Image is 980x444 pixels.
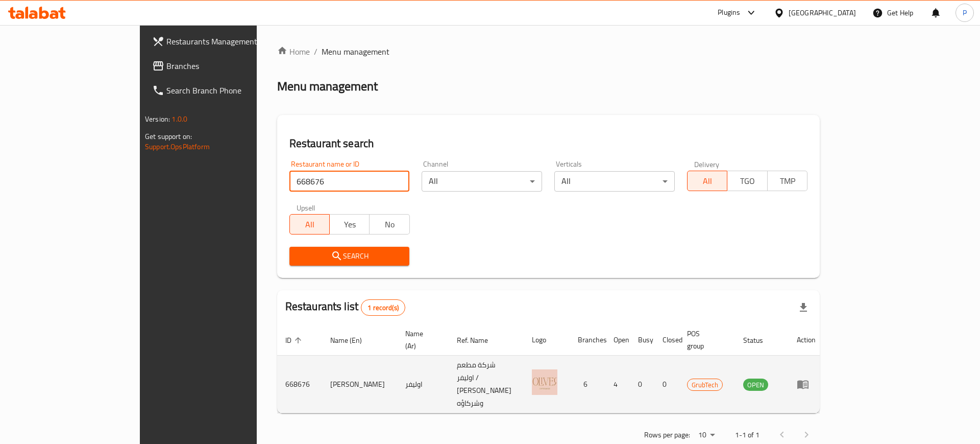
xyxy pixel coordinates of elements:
[369,214,409,235] button: No
[405,328,436,352] span: Name (Ar)
[772,174,803,189] span: TMP
[277,78,378,95] h2: Menu management
[457,334,501,346] span: Ref. Name
[334,217,365,232] span: Yes
[791,295,816,320] div: Export file
[688,379,722,391] span: GrubTech
[727,171,767,191] button: TGO
[692,174,723,189] span: All
[361,299,405,316] div: Total records count
[743,379,768,391] span: OPEN
[767,171,807,191] button: TMP
[687,171,727,191] button: All
[322,45,389,58] span: Menu management
[145,130,192,143] span: Get support on:
[144,54,304,78] a: Branches
[298,250,402,263] span: Search
[570,356,605,413] td: 6
[277,324,824,413] table: enhanced table
[145,140,210,153] a: Support.OpsPlatform
[144,29,304,54] a: Restaurants Management
[289,136,807,151] h2: Restaurant search
[285,299,405,316] h2: Restaurants list
[654,356,679,413] td: 0
[630,324,654,356] th: Busy
[718,7,740,19] div: Plugins
[361,303,405,313] span: 1 record(s)
[289,214,330,235] button: All
[605,356,630,413] td: 4
[532,369,557,395] img: Oliver
[731,174,763,189] span: TGO
[277,45,820,58] nav: breadcrumb
[330,334,375,346] span: Name (En)
[644,429,690,441] p: Rows per page:
[297,204,315,211] label: Upsell
[166,84,296,97] span: Search Branch Phone
[524,324,570,356] th: Logo
[294,217,326,232] span: All
[570,324,605,356] th: Branches
[963,7,967,18] span: P
[605,324,630,356] th: Open
[694,428,719,443] div: Rows per page:
[743,334,776,346] span: Status
[285,334,305,346] span: ID
[289,171,410,192] input: Search for restaurant name or ID..
[166,35,296,48] span: Restaurants Management
[554,171,675,192] div: All
[144,78,304,103] a: Search Branch Phone
[687,328,723,352] span: POS group
[166,60,296,72] span: Branches
[422,171,542,192] div: All
[735,429,759,441] p: 1-1 of 1
[654,324,679,356] th: Closed
[314,45,317,58] li: /
[397,356,449,413] td: اوليفر
[449,356,524,413] td: شركة مطعم اوليفر / [PERSON_NAME] وشركاؤه
[145,112,170,126] span: Version:
[789,324,824,356] th: Action
[374,217,405,232] span: No
[630,356,654,413] td: 0
[171,112,187,126] span: 1.0.0
[329,214,370,235] button: Yes
[694,160,720,168] label: Delivery
[322,356,397,413] td: [PERSON_NAME]
[789,7,856,18] div: [GEOGRAPHIC_DATA]
[289,247,410,266] button: Search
